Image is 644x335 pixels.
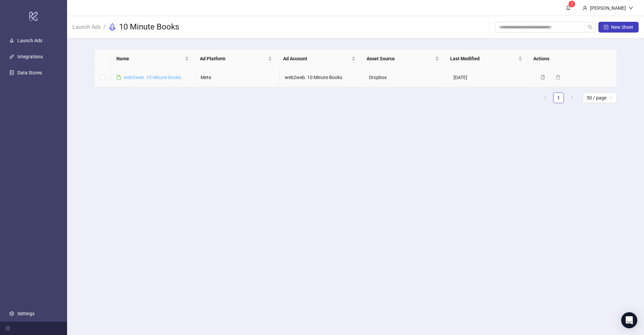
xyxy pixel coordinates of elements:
[571,2,573,6] span: 1
[621,312,637,328] div: Open Intercom Messenger
[567,92,577,103] li: Next Page
[200,55,267,62] span: Ad Platform
[543,95,547,99] span: left
[588,25,593,29] span: search
[17,38,42,43] a: Launch Ads
[71,23,102,30] a: Launch Ads
[279,68,364,87] td: web2web. 10 Minute Books
[540,92,550,103] li: Previous Page
[283,55,350,62] span: Ad Account
[583,92,616,103] div: Page Size
[587,93,612,103] span: 50 / page
[611,24,633,30] span: New Sheet
[124,75,181,80] a: web2web. 10 Minute Books
[587,4,629,12] div: [PERSON_NAME]
[569,1,575,7] sup: 1
[540,75,545,80] span: copy
[450,55,517,62] span: Last Modified
[604,25,608,29] span: plus-square
[116,55,183,62] span: Name
[195,68,279,87] td: Meta
[553,92,564,103] li: 1
[119,22,179,32] h3: 10 Minute Books
[364,68,448,87] td: Dropbox
[540,92,550,103] button: left
[566,5,571,10] span: bell
[583,6,587,10] span: user
[567,92,577,103] button: right
[528,50,611,68] th: Actions
[598,22,639,32] button: New Sheet
[570,95,574,99] span: right
[553,93,563,103] a: 1
[278,50,361,68] th: Ad Account
[17,70,42,75] a: Data Stores
[5,326,10,331] span: menu-fold
[445,50,528,68] th: Last Modified
[17,54,43,59] a: Integrations
[111,50,195,68] th: Name
[629,6,633,10] span: down
[361,50,445,68] th: Asset Source
[367,55,434,62] span: Asset Source
[195,50,278,68] th: Ad Platform
[116,75,121,80] span: file
[103,22,106,32] li: /
[556,75,560,80] span: delete
[108,23,116,31] span: rocket
[17,311,35,316] a: Settings
[448,68,532,87] td: [DATE]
